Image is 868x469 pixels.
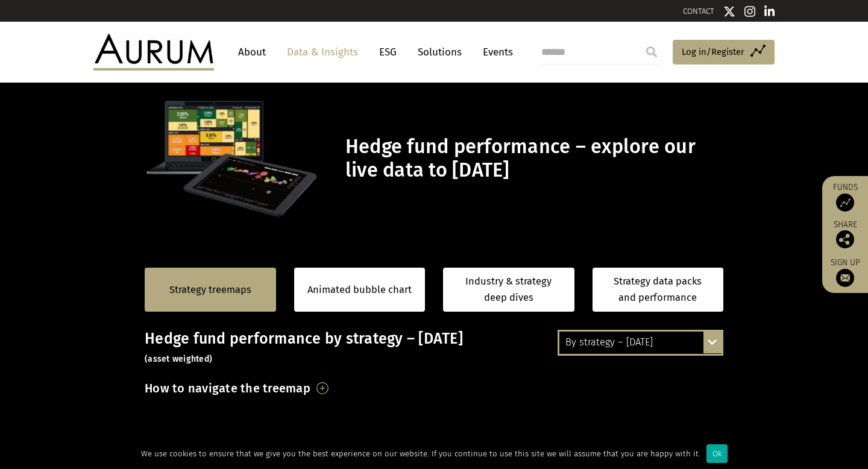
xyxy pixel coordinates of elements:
a: CONTACT [683,7,714,16]
h3: Hedge fund performance by strategy – [DATE] [145,330,723,366]
a: About [232,41,272,63]
a: Solutions [412,41,468,63]
span: Log in/Register [682,45,744,59]
img: Linkedin icon [764,5,775,17]
div: Ok [706,444,728,463]
h3: How to navigate the treemap [145,378,310,398]
a: Strategy treemaps [169,282,251,298]
a: Animated bubble chart [307,282,412,298]
input: Submit [640,40,664,64]
div: By strategy – [DATE] [559,332,722,353]
img: Access Funds [836,194,854,212]
h1: Hedge fund performance – explore our live data to [DATE] [345,135,720,182]
a: ESG [373,41,403,63]
img: Share this post [836,230,854,248]
a: Sign up [828,257,862,287]
img: Twitter icon [723,5,735,17]
a: Events [477,41,513,63]
div: Share [828,221,862,248]
img: Instagram icon [744,5,755,17]
a: Funds [828,182,862,212]
a: Strategy data packs and performance [593,268,724,312]
a: Data & Insights [281,41,364,63]
img: Aurum [93,34,214,70]
img: Sign up to our newsletter [836,269,854,287]
a: Log in/Register [673,40,775,65]
a: Industry & strategy deep dives [443,268,574,312]
small: (asset weighted) [145,354,212,364]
